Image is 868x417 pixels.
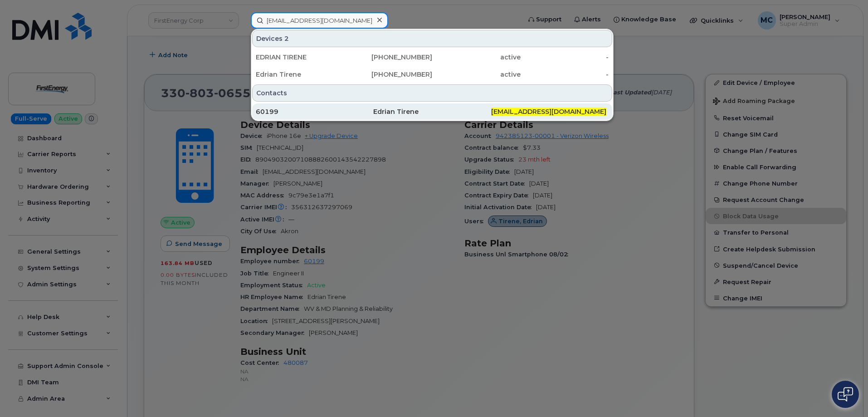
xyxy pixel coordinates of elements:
[252,49,612,65] a: EDRIAN TIRENE[PHONE_NUMBER]active-
[432,70,521,79] div: active
[344,53,433,62] div: [PHONE_NUMBER]
[284,34,289,43] span: 2
[252,66,612,83] a: Edrian Tirene[PHONE_NUMBER]active-
[251,12,388,29] input: Find something...
[344,70,433,79] div: [PHONE_NUMBER]
[256,107,373,116] div: 60199
[252,84,612,102] div: Contacts
[252,30,612,47] div: Devices
[838,387,853,402] img: Open chat
[521,70,609,79] div: -
[256,53,344,62] div: EDRIAN TIRENE
[256,70,344,79] div: Edrian Tirene
[373,107,491,116] div: Edrian Tirene
[252,103,612,120] a: 60199Edrian Tirene[EMAIL_ADDRESS][DOMAIN_NAME]
[521,53,609,62] div: -
[432,53,521,62] div: active
[491,108,606,116] span: [EMAIL_ADDRESS][DOMAIN_NAME]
